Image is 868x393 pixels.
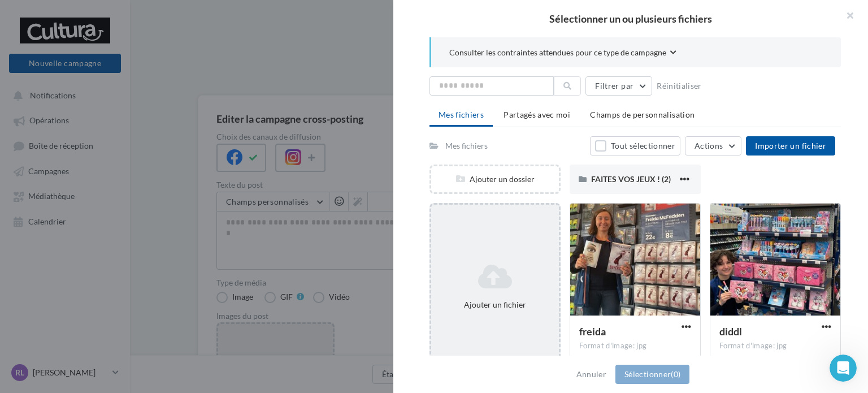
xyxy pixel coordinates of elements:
[445,140,488,152] div: Mes fichiers
[685,136,741,156] button: Actions
[719,341,831,351] div: Format d'image: jpg
[719,325,742,338] span: diddl
[615,365,689,384] button: Sélectionner(0)
[431,174,559,185] div: Ajouter un dossier
[652,79,706,93] button: Réinitialiser
[439,110,484,119] span: Mes fichiers
[449,46,676,61] button: Consulter les contraintes attendues pour ce type de campagne
[746,136,835,156] button: Importer un fichier
[830,355,857,382] iframe: Intercom live chat
[590,136,680,156] button: Tout sélectionner
[591,174,671,184] span: FAITES VOS JEUX ! (2)
[579,325,606,338] span: freida
[411,14,850,24] h2: Sélectionner un ou plusieurs fichiers
[585,76,652,96] button: Filtrer par
[755,141,826,150] span: Importer un fichier
[695,141,723,150] span: Actions
[572,368,611,381] button: Annuler
[579,341,691,351] div: Format d'image: jpg
[449,47,666,58] span: Consulter les contraintes attendues pour ce type de campagne
[436,299,554,310] div: Ajouter un fichier
[671,369,680,379] span: (0)
[504,110,570,119] span: Partagés avec moi
[590,110,695,119] span: Champs de personnalisation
